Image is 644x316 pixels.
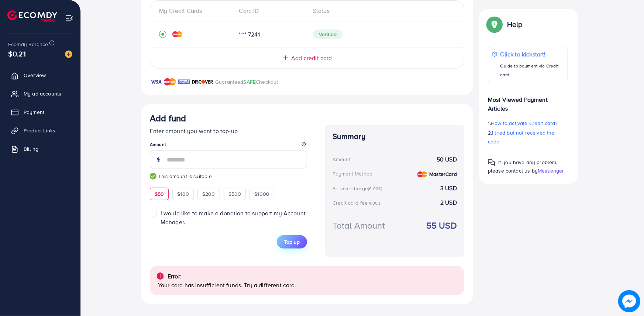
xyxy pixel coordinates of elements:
[172,31,182,37] img: credit
[159,31,166,38] svg: record circle
[440,198,457,207] strong: 2 USD
[488,159,558,174] span: If you have any problem, please contact us by
[254,190,269,198] span: $1000
[429,170,457,178] strong: MasterCard
[488,18,501,31] img: Popup guide
[333,170,372,177] div: Payment Method
[488,159,495,166] img: Popup guide
[284,238,300,246] span: Top up
[233,7,307,15] div: Card ID
[192,77,213,86] img: brand
[168,272,182,281] p: Error:
[150,173,307,180] small: This amount is suitable
[488,119,568,128] p: 1.
[488,89,568,113] p: Most Viewed Payment Articles
[156,272,165,281] img: alert
[368,186,382,192] small: (6.00%)
[150,77,162,86] img: brand
[500,62,564,79] p: Guide to payment via Credit card
[6,86,75,101] a: My ad accounts
[618,290,640,312] img: image
[150,126,307,135] p: Enter amount you want to top-up
[488,128,568,146] p: 2.
[440,184,457,192] strong: 3 USD
[161,209,306,226] span: I would like to make a donation to support my Account Manager.
[538,167,564,174] span: Messenger
[178,77,190,86] img: brand
[491,119,557,127] span: How to activate Credit card?
[150,113,186,124] h3: Add fund
[500,50,564,59] p: Click to kickstart!
[158,281,458,289] p: Your card has insufficient funds. Try a different card.
[6,123,75,138] a: Product Links
[417,171,427,177] img: credit
[6,105,75,119] a: Payment
[150,141,307,150] legend: Amount
[333,132,457,141] h4: Summary
[177,190,189,198] span: $100
[150,173,156,180] img: guide
[333,199,384,206] div: Credit card fee
[244,78,256,86] span: SAFE
[202,190,215,198] span: $200
[7,10,57,22] img: logo
[8,41,48,48] span: Ecomdy Balance
[507,20,523,29] p: Help
[313,29,342,39] span: Verified
[488,129,555,145] span: I tried but not received the code.
[164,77,176,86] img: brand
[65,51,72,58] img: image
[6,68,75,83] a: Overview
[24,72,46,79] span: Overview
[333,185,385,192] div: Service charge
[6,142,75,156] a: Billing
[426,219,457,232] strong: 55 USD
[159,7,233,15] div: My Credit Cards
[24,145,38,153] span: Billing
[307,7,455,15] div: Status
[291,54,332,62] span: Add credit card
[437,155,457,164] strong: 50 USD
[65,14,73,22] img: menu
[333,219,385,232] div: Total Amount
[368,200,382,206] small: (4.00%)
[24,108,44,116] span: Payment
[228,190,241,198] span: $500
[333,156,351,163] div: Amount
[215,77,278,86] p: Guaranteed Checkout
[8,48,26,59] span: $0.21
[155,190,164,198] span: $50
[24,90,61,97] span: My ad accounts
[277,235,307,249] button: Top up
[24,127,55,134] span: Product Links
